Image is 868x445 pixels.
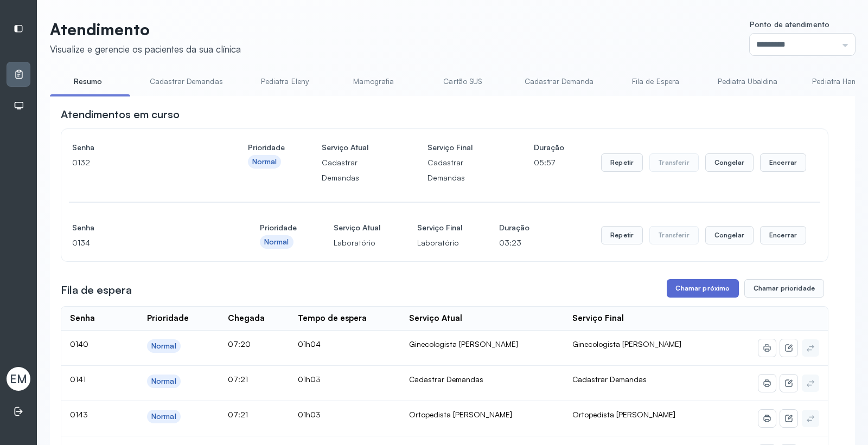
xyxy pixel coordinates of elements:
[707,73,789,91] a: Pediatra Ubaldina
[572,313,624,324] div: Serviço Final
[147,313,189,324] div: Prioridade
[298,375,321,384] span: 01h03
[72,235,223,250] p: 0134
[50,73,126,91] a: Resumo
[61,107,180,122] h3: Atendimentos em curso
[572,339,681,349] span: Ginecologista [PERSON_NAME]
[409,375,555,384] div: Cadastrar Demandas
[70,339,88,349] span: 0140
[334,220,380,235] h4: Serviço Atual
[322,155,391,185] p: Cadastrar Demandas
[228,410,248,419] span: 07:21
[334,235,380,250] p: Laboratório
[499,235,529,250] p: 03:23
[264,237,289,247] div: Normal
[248,140,285,155] h4: Prioridade
[298,339,321,349] span: 01h04
[705,226,754,244] button: Congelar
[417,220,462,235] h4: Serviço Final
[427,140,497,155] h4: Serviço Final
[70,375,86,384] span: 0141
[705,153,754,172] button: Congelar
[298,410,321,419] span: 01h03
[72,140,211,155] h4: Senha
[260,220,297,235] h4: Prioridade
[70,410,88,419] span: 0143
[649,153,699,172] button: Transferir
[151,412,176,421] div: Normal
[409,313,462,324] div: Serviço Atual
[744,279,825,298] button: Chamar prioridade
[601,226,643,244] button: Repetir
[151,377,176,386] div: Normal
[72,220,223,235] h4: Senha
[649,226,699,244] button: Transferir
[572,410,675,419] span: Ortopedista [PERSON_NAME]
[499,220,529,235] h4: Duração
[336,73,412,91] a: Mamografia
[534,155,564,170] p: 05:57
[667,279,738,298] button: Chamar próximo
[228,375,248,384] span: 07:21
[252,157,277,166] div: Normal
[322,140,391,155] h4: Serviço Atual
[572,375,647,384] span: Cadastrar Demandas
[228,313,265,324] div: Chegada
[409,339,555,349] div: Ginecologista [PERSON_NAME]
[228,339,251,349] span: 07:20
[50,20,241,39] p: Atendimento
[72,155,211,170] p: 0132
[425,73,501,91] a: Cartão SUS
[151,341,176,351] div: Normal
[10,372,27,386] span: EM
[50,43,241,55] div: Visualize e gerencie os pacientes da sua clínica
[139,73,234,91] a: Cadastrar Demandas
[514,73,605,91] a: Cadastrar Demanda
[427,155,497,185] p: Cadastrar Demandas
[70,313,95,324] div: Senha
[61,282,132,298] h3: Fila de espera
[618,73,694,91] a: Fila de Espera
[750,20,829,29] span: Ponto de atendimento
[760,153,806,172] button: Encerrar
[247,73,323,91] a: Pediatra Eleny
[760,226,806,244] button: Encerrar
[409,410,555,420] div: Ortopedista [PERSON_NAME]
[298,313,367,324] div: Tempo de espera
[601,153,643,172] button: Repetir
[417,235,462,250] p: Laboratório
[534,140,564,155] h4: Duração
